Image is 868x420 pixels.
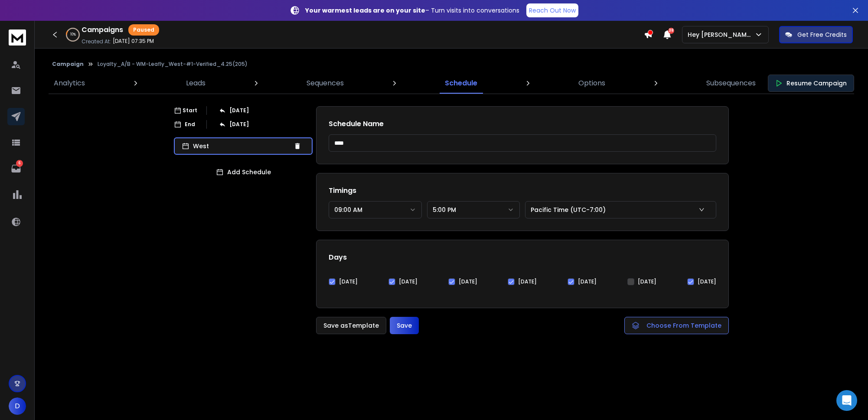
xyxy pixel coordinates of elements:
[445,78,477,88] p: Schedule
[518,278,537,285] label: [DATE]
[9,397,26,415] button: D
[181,73,211,94] a: Leads
[305,6,425,15] strong: Your warmest leads are on your site
[113,38,154,45] p: [DATE] 07:35 PM
[646,321,721,330] span: Choose From Template
[578,278,597,285] label: [DATE]
[797,30,847,39] p: Get Free Credits
[836,390,857,411] div: Open Intercom Messenger
[399,278,418,285] label: [DATE]
[229,121,249,128] p: [DATE]
[459,278,477,285] label: [DATE]
[301,73,349,94] a: Sequences
[701,73,761,94] a: Subsequences
[329,186,716,196] h1: Timings
[339,278,358,285] label: [DATE]
[698,278,716,285] label: [DATE]
[128,24,159,36] div: Paused
[7,160,25,177] a: 6
[390,317,419,334] button: Save
[329,119,716,129] h1: Schedule Name
[82,38,111,45] p: Created At:
[526,3,578,17] a: Reach Out Now
[578,78,605,88] p: Options
[668,28,674,34] span: 38
[183,107,197,114] p: Start
[54,78,85,88] p: Analytics
[427,201,520,218] button: 5:00 PM
[638,278,656,285] label: [DATE]
[329,201,422,218] button: 09:00 AM
[531,205,609,214] p: Pacific Time (UTC-7:00)
[573,73,610,94] a: Options
[688,30,754,39] p: Hey [PERSON_NAME]
[779,26,853,43] button: Get Free Credits
[529,6,576,15] p: Reach Out Now
[193,142,290,150] p: West
[52,61,84,68] button: Campaign
[9,29,26,46] img: logo
[186,78,206,88] p: Leads
[70,32,76,37] p: 10 %
[440,73,483,94] a: Schedule
[49,73,90,94] a: Analytics
[624,317,729,334] button: Choose From Template
[316,317,386,334] button: Save asTemplate
[706,78,756,88] p: Subsequences
[229,107,249,114] p: [DATE]
[16,160,23,167] p: 6
[82,25,123,35] h1: Campaigns
[329,252,716,263] h1: Days
[768,75,854,92] button: Resume Campaign
[307,78,344,88] p: Sequences
[174,163,313,181] button: Add Schedule
[185,121,195,128] p: End
[98,61,248,68] p: Loyalty_A/B - WM-Leafly_West-#1-Verified_4.25(205)
[305,6,519,15] p: – Turn visits into conversations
